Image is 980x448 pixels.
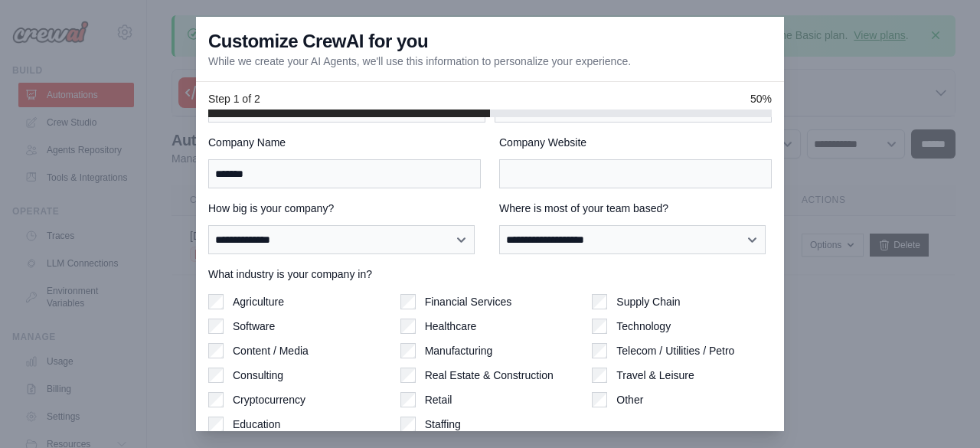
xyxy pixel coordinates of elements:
[425,417,461,432] label: Staffing
[499,135,772,150] label: Company Website
[208,135,481,150] label: Company Name
[208,201,481,216] label: How big is your company?
[616,343,734,358] label: Telecom / Utilities / Petro
[750,91,772,106] span: 50%
[233,368,283,383] label: Consulting
[233,319,275,334] label: Software
[233,392,305,407] label: Cryptocurrency
[616,294,680,309] label: Supply Chain
[499,201,772,216] label: Where is most of your team based?
[425,392,452,407] label: Retail
[208,91,260,106] span: Step 1 of 2
[208,29,428,54] h3: Customize CrewAI for you
[616,319,671,334] label: Technology
[616,368,694,383] label: Travel & Leisure
[208,267,772,282] label: What industry is your company in?
[425,343,493,358] label: Manufacturing
[233,343,309,358] label: Content / Media
[233,294,284,309] label: Agriculture
[616,392,643,407] label: Other
[903,374,980,448] iframe: Chat Widget
[233,417,280,432] label: Education
[425,294,512,309] label: Financial Services
[425,368,554,383] label: Real Estate & Construction
[208,54,631,69] p: While we create your AI Agents, we'll use this information to personalize your experience.
[425,319,477,334] label: Healthcare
